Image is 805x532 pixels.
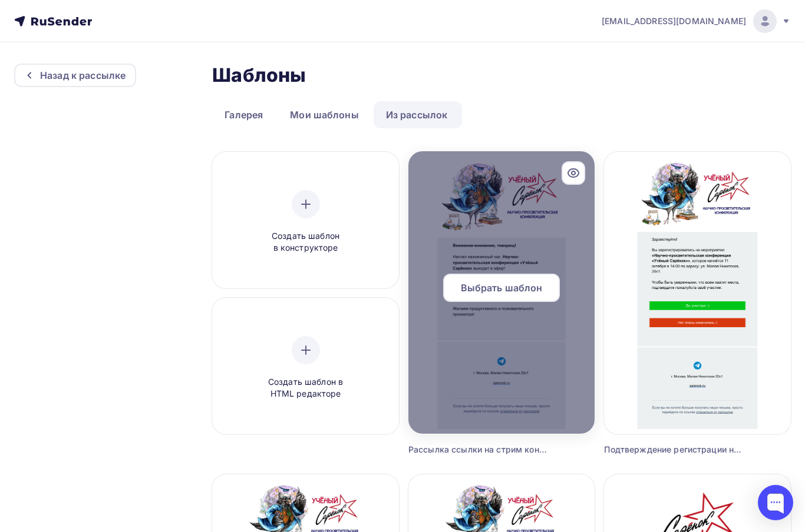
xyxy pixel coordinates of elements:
[212,101,275,128] a: Галерея
[374,101,460,128] a: Из рассылок
[461,281,543,295] span: Выбрать шаблон
[40,68,126,82] div: Назад к рассылке
[250,376,362,400] span: Создать шаблон в HTML редакторе
[212,64,306,87] h2: Шаблоны
[602,9,791,33] a: [EMAIL_ADDRESS][DOMAIN_NAME]
[602,15,746,27] span: [EMAIL_ADDRESS][DOMAIN_NAME]
[278,101,371,128] a: Мои шаблоны
[408,444,548,455] div: Рассылка ссылки на стрим конференции
[250,230,362,254] span: Создать шаблон в конструкторе
[604,444,744,455] div: Подтверждение регистрации на конференцию (от 11.10)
